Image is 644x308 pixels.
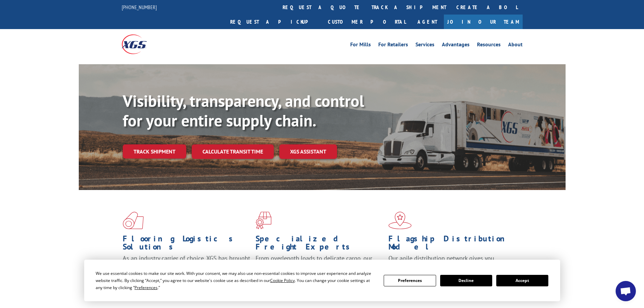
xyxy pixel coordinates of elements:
[123,144,186,159] a: Track shipment
[123,212,144,229] img: xgs-icon-total-supply-chain-intelligence-red
[411,15,444,29] a: Agent
[384,275,436,286] button: Preferences
[477,42,501,49] a: Resources
[84,260,560,301] div: Cookie Consent Prompt
[256,235,383,254] h1: Specialized Freight Experts
[508,42,523,49] a: About
[496,275,548,286] button: Accept
[96,270,376,291] div: We use essential cookies to make our site work. With your consent, we may also use non-essential ...
[442,42,470,49] a: Advantages
[616,281,636,301] div: Open chat
[388,212,412,229] img: xgs-icon-flagship-distribution-model-red
[123,235,251,254] h1: Flooring Logistics Solutions
[444,15,523,29] a: Join Our Team
[388,235,516,254] h1: Flagship Distribution Model
[440,275,492,286] button: Decline
[350,42,371,49] a: For Mills
[135,285,158,290] span: Preferences
[279,144,337,159] a: XGS ASSISTANT
[378,42,408,49] a: For Retailers
[256,212,271,229] img: xgs-icon-focused-on-flooring-red
[123,254,250,278] span: As an industry carrier of choice, XGS has brought innovation and dedication to flooring logistics...
[123,90,364,131] b: Visibility, transparency, and control for your entire supply chain.
[415,42,434,49] a: Services
[270,278,295,283] span: Cookie Policy
[122,4,157,10] a: [PHONE_NUMBER]
[323,15,411,29] a: Customer Portal
[192,144,274,159] a: Calculate transit time
[225,15,323,29] a: Request a pickup
[256,254,383,284] p: From overlength loads to delicate cargo, our experienced staff knows the best way to move your fr...
[388,254,513,270] span: Our agile distribution network gives you nationwide inventory management on demand.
